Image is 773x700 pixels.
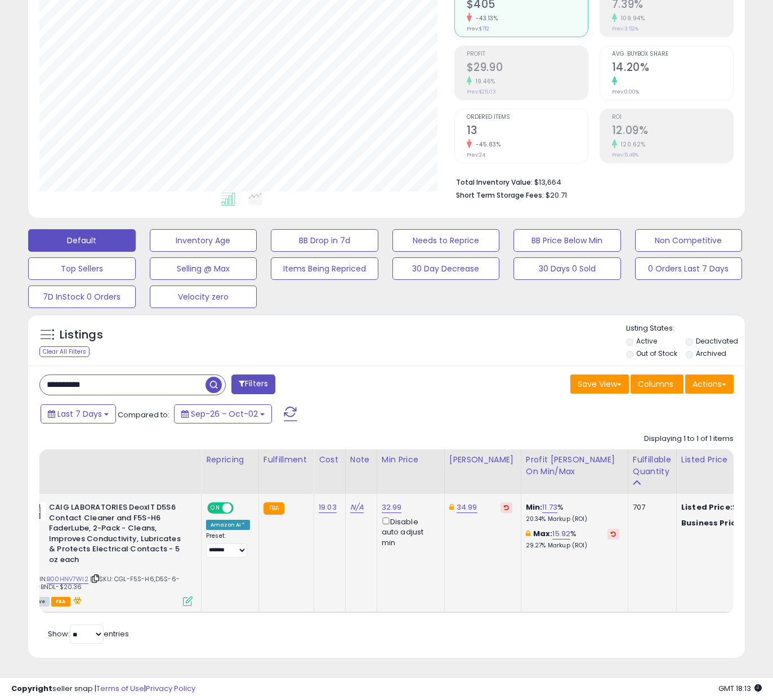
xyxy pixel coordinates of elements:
button: Columns [631,374,683,394]
div: Displaying 1 to 1 of 1 items [644,434,734,444]
b: Business Price: [681,518,743,528]
a: 19.03 [319,502,337,513]
label: Archived [696,349,726,358]
span: Last 7 Days [57,408,102,420]
div: seller snap | | [11,684,195,694]
div: Fulfillment [263,454,309,466]
b: Total Inventory Value: [456,177,533,187]
div: 707 [633,502,668,512]
a: 32.99 [382,502,402,513]
button: Items Being Repriced [271,257,378,280]
i: hazardous material [70,596,82,604]
div: Disable auto adjust min [382,515,436,548]
span: FBA [51,597,70,607]
div: [PERSON_NAME] [449,454,516,466]
button: Actions [685,374,734,394]
span: 2025-10-10 18:13 GMT [718,683,762,694]
p: 29.27% Markup (ROI) [526,542,619,550]
div: Clear All Filters [39,346,90,357]
div: Min Price [382,454,440,466]
label: Deactivated [696,336,738,346]
b: Max: [533,528,553,539]
p: Listing States: [626,323,745,334]
small: -45.83% [472,140,501,149]
small: 120.62% [617,140,646,149]
th: The percentage added to the cost of goods (COGS) that forms the calculator for Min & Max prices. [521,449,628,494]
h5: Listings [60,327,103,343]
b: Short Term Storage Fees: [456,190,544,200]
button: 30 Days 0 Sold [513,257,621,280]
h2: 12.09% [612,124,733,139]
a: 34.99 [457,502,477,513]
p: 20.34% Markup (ROI) [526,515,619,523]
div: % [526,529,619,550]
h2: 13 [467,124,588,139]
span: Ordered Items [467,114,588,121]
h2: 14.20% [612,61,733,76]
button: 0 Orders Last 7 Days [635,257,743,280]
a: N/A [350,502,364,513]
div: Preset: [206,532,250,558]
span: Columns [638,378,673,390]
button: Needs to Reprice [392,229,500,252]
small: Prev: 5.48% [612,151,638,158]
span: ON [208,503,222,513]
button: 7D InStock 0 Orders [28,286,136,308]
small: FBA [263,502,284,515]
button: Default [28,229,136,252]
label: Out of Stock [636,349,677,358]
span: $20.71 [546,190,567,200]
small: Prev: $712 [467,25,489,32]
span: Show: entries [48,628,129,639]
button: Top Sellers [28,257,136,280]
span: Avg. Buybox Share [612,51,733,57]
div: Cost [319,454,341,466]
small: -43.13% [472,14,498,23]
button: Velocity zero [150,286,257,308]
small: 109.94% [617,14,645,23]
div: Fulfillable Quantity [633,454,672,478]
button: Non Competitive [635,229,743,252]
button: 30 Day Decrease [392,257,500,280]
button: Save View [570,374,629,394]
small: Prev: $25.03 [467,88,496,95]
b: Listed Price: [681,502,732,512]
span: Compared to: [118,409,169,420]
button: Sep-26 - Oct-02 [174,404,272,423]
b: Min: [526,502,543,512]
small: Prev: 24 [467,151,485,158]
h2: $29.90 [467,61,588,76]
label: Active [636,336,657,346]
small: Prev: 0.00% [612,88,639,95]
button: BB Drop in 7d [271,229,378,252]
span: ROI [612,114,733,121]
small: Prev: 3.52% [612,25,638,32]
button: Filters [231,374,275,394]
a: Terms of Use [96,683,144,694]
span: | SKU: CGL-F5S-H6,D5S-6-LMH-BNDL-$20.36 [24,574,180,591]
div: Note [350,454,372,466]
span: Profit [467,51,588,57]
div: Title [21,454,196,466]
button: Inventory Age [150,229,257,252]
a: B00HNV7WI2 [47,574,88,584]
div: Repricing [206,454,254,466]
button: Last 7 Days [41,404,116,423]
a: 15.92 [552,528,570,540]
div: % [526,502,619,523]
a: 11.73 [542,502,557,513]
strong: Copyright [11,683,52,694]
div: Profit [PERSON_NAME] on Min/Max [526,454,623,478]
b: CAIG LABORATORIES DeoxIT D5S6 Contact Cleaner and F5S-H6 FaderLube, 2-Pack - Cleans, Improves Con... [49,502,186,568]
button: BB Price Below Min [513,229,621,252]
span: OFF [232,503,250,513]
button: Selling @ Max [150,257,257,280]
li: $13,664 [456,175,725,188]
span: Sep-26 - Oct-02 [191,408,258,420]
a: Privacy Policy [146,683,195,694]
div: Amazon AI * [206,520,250,530]
small: 19.46% [472,77,495,86]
